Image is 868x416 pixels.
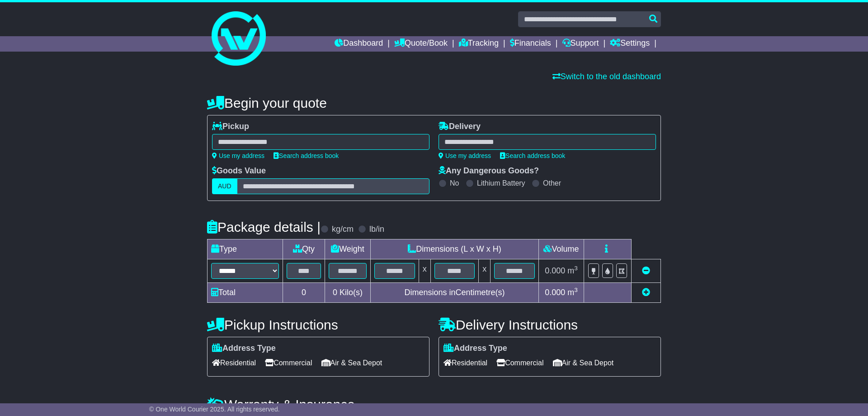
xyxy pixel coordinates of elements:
span: m [567,288,578,297]
label: AUD [212,178,237,194]
h4: Pickup Instructions [207,317,429,332]
label: kg/cm [332,225,354,234]
td: x [479,259,491,283]
span: © One World Courier 2025. All rights reserved. [149,406,280,413]
a: Add new item [642,288,650,297]
a: Quote/Book [394,36,448,52]
span: Residential [443,356,487,370]
span: 0.000 [545,266,565,275]
a: Tracking [459,36,499,52]
td: Type [208,239,283,259]
a: Use my address [439,152,491,159]
span: Commercial [496,356,543,370]
a: Use my address [212,152,264,159]
span: Air & Sea Depot [321,356,382,370]
a: Support [562,36,599,52]
h4: Begin your quote [207,96,661,110]
label: Goods Value [212,166,266,176]
td: Total [208,283,283,303]
span: m [567,266,578,275]
span: 0 [333,288,337,297]
span: Commercial [265,356,312,370]
span: 0.000 [545,288,565,297]
a: Switch to the old dashboard [552,72,661,81]
a: Search address book [274,152,339,159]
td: Kilo(s) [325,283,371,303]
a: Settings [610,36,650,52]
a: Dashboard [335,36,383,52]
a: Remove this item [642,266,650,275]
h4: Package details | [207,220,321,234]
label: Lithium Battery [477,179,525,187]
label: No [450,179,459,187]
td: x [419,259,430,283]
td: Dimensions (L x W x H) [370,239,538,259]
label: Address Type [443,344,507,354]
label: Delivery [439,122,481,132]
label: Address Type [212,344,276,354]
label: Other [543,179,561,187]
label: Any Dangerous Goods? [439,166,539,176]
label: lb/in [369,225,384,234]
sup: 3 [574,265,578,272]
sup: 3 [574,287,578,293]
td: Qty [283,239,325,259]
a: Search address book [500,152,565,159]
td: 0 [283,283,325,303]
td: Weight [325,239,371,259]
label: Pickup [212,122,249,132]
td: Volume [538,239,584,259]
h4: Warranty & Insurance [207,397,661,412]
h4: Delivery Instructions [439,317,661,332]
a: Financials [510,36,551,52]
td: Dimensions in Centimetre(s) [370,283,538,303]
span: Air & Sea Depot [553,356,614,370]
span: Residential [212,356,256,370]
